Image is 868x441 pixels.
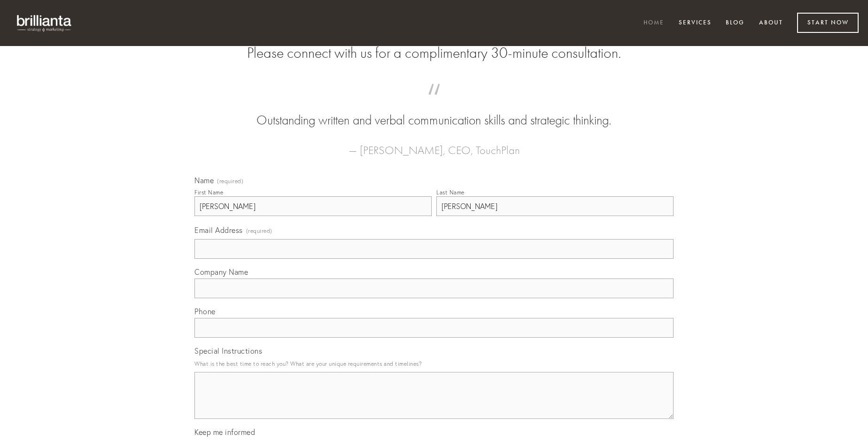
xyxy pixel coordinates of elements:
[194,176,214,185] span: Name
[209,93,659,111] span: “
[673,15,718,31] a: Services
[753,15,789,31] a: About
[194,307,216,316] span: Phone
[194,346,262,356] span: Special Instructions
[246,224,272,237] span: (required)
[797,13,859,33] a: Start Now
[9,9,80,37] img: brillianta - research, strategy, marketing
[194,357,674,370] p: What is the best time to reach you? What are your unique requirements and timelines?
[637,15,670,31] a: Home
[194,225,243,235] span: Email Address
[209,93,659,130] blockquote: Outstanding written and verbal communication skills and strategic thinking.
[194,427,255,437] span: Keep me informed
[194,44,674,62] h2: Please connect with us for a complimentary 30-minute consultation.
[720,15,751,31] a: Blog
[436,189,465,196] div: Last Name
[209,130,659,160] figcaption: — [PERSON_NAME], CEO, TouchPlan
[217,178,243,184] span: (required)
[194,189,223,196] div: First Name
[194,267,248,277] span: Company Name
